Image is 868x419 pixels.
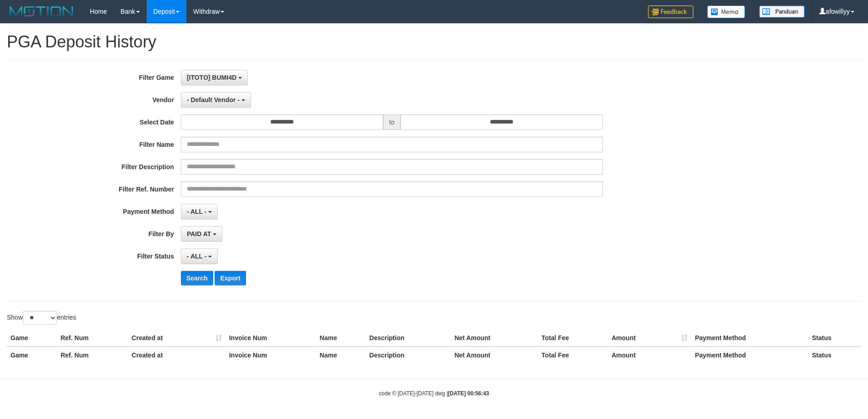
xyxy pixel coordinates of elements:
[7,347,57,363] th: Game
[128,330,226,347] th: Created at
[808,330,861,347] th: Status
[707,5,745,18] img: Button%20Memo.svg
[608,347,691,363] th: Amount
[316,330,366,347] th: Name
[808,347,861,363] th: Status
[181,204,218,219] button: - ALL -
[7,5,76,18] img: MOTION_logo.png
[691,347,808,363] th: Payment Method
[366,330,451,347] th: Description
[7,330,57,347] th: Game
[7,33,861,51] h1: PGA Deposit History
[23,311,57,325] select: Showentries
[187,253,207,260] span: - ALL -
[451,330,538,347] th: Net Amount
[7,311,76,325] label: Show entries
[187,96,240,103] span: - Default Vendor -
[226,347,316,363] th: Invoice Num
[187,208,207,215] span: - ALL -
[759,5,805,18] img: panduan.png
[448,390,489,397] strong: [DATE] 00:56:43
[538,347,608,363] th: Total Fee
[181,70,248,85] button: [ITOTO] BUMI4D
[316,347,366,363] th: Name
[226,330,316,347] th: Invoice Num
[608,330,691,347] th: Amount
[383,114,401,130] span: to
[379,390,489,397] small: code © [DATE]-[DATE] dwg |
[57,330,128,347] th: Ref. Num
[181,226,222,242] button: PAID AT
[181,92,251,108] button: - Default Vendor -
[57,347,128,363] th: Ref. Num
[181,248,218,264] button: - ALL -
[215,271,246,285] button: Export
[538,330,608,347] th: Total Fee
[451,347,538,363] th: Net Amount
[648,5,693,18] img: Feedback.jpg
[187,230,211,238] span: PAID AT
[691,330,808,347] th: Payment Method
[187,74,236,81] span: [ITOTO] BUMI4D
[181,271,213,285] button: Search
[366,347,451,363] th: Description
[128,347,226,363] th: Created at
